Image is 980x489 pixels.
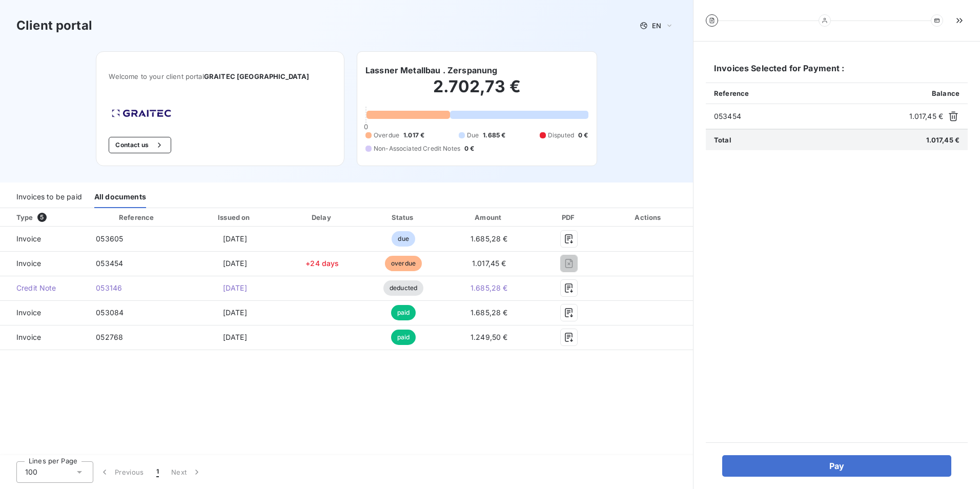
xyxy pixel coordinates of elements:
span: 1 [156,467,159,477]
span: 1.685,28 € [471,308,508,317]
span: [DATE] [223,234,247,243]
span: 1.685,28 € [471,283,508,292]
span: 0 € [464,144,474,153]
h3: Client portal [16,16,92,35]
span: Total [714,136,731,144]
span: [DATE] [223,308,247,317]
div: Delay [284,212,360,222]
button: 1 [150,461,165,483]
span: deducted [383,280,423,296]
span: 1.017,45 € [909,111,944,121]
h6: Lassner Metallbau . Zerspanung [365,64,498,76]
span: GRAITEC [GEOGRAPHIC_DATA] [204,72,310,80]
span: 1.017,45 € [472,259,506,268]
span: Invoice [8,332,79,342]
button: Next [165,461,208,483]
span: 1.685 € [483,131,505,140]
span: [DATE] [223,283,247,292]
span: Invoice [8,258,79,269]
span: paid [391,330,416,345]
span: 0 € [578,131,588,140]
span: 1.249,50 € [471,333,508,341]
span: Due [467,131,479,140]
span: Overdue [374,131,399,140]
span: Reference [714,89,749,97]
span: EN [652,22,661,30]
div: Type [10,212,86,222]
div: Actions [607,212,691,222]
button: Previous [93,461,150,483]
span: Invoice [8,308,79,318]
button: Contact us [109,137,171,153]
span: 0 [364,123,368,131]
span: paid [391,305,416,320]
span: Credit Note [8,283,79,293]
div: PDF [536,212,603,222]
span: [DATE] [223,333,247,341]
span: 053605 [96,234,123,243]
span: 1.685,28 € [471,234,508,243]
div: Issued on [189,212,280,222]
span: Non-Associated Credit Notes [374,144,460,153]
span: 1.017,45 € [926,136,960,144]
span: Invoice [8,234,79,244]
span: 100 [25,467,37,477]
span: 053454 [714,111,905,121]
div: All documents [94,187,146,208]
span: Disputed [548,131,574,140]
span: 052768 [96,333,123,341]
span: Balance [932,89,959,97]
span: +24 days [305,259,339,268]
span: due [392,231,415,247]
button: Pay [722,455,951,477]
span: 5 [37,213,47,222]
h2: 2.702,73 € [365,76,588,107]
img: Company logo [109,106,174,120]
span: 053454 [96,259,123,268]
span: 1.017 € [403,131,424,140]
h6: Invoices Selected for Payment : [706,62,968,83]
div: Status [364,212,442,222]
div: Reference [119,213,154,221]
div: Invoices to be paid [16,187,82,208]
span: Welcome to your client portal [109,72,332,80]
span: [DATE] [223,259,247,268]
div: Amount [447,212,532,222]
span: 053084 [96,308,124,317]
span: 053146 [96,283,122,292]
span: overdue [385,256,422,271]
